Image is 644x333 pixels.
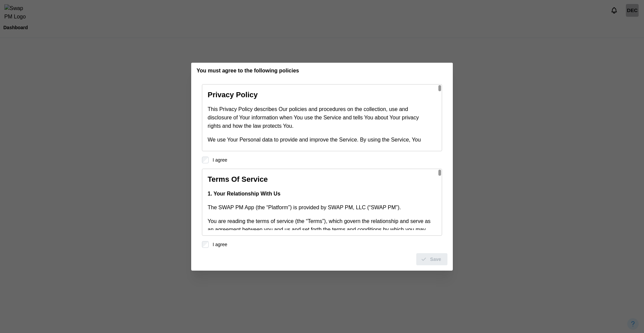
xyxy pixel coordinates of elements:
p: The SWAP PM App (the “Platform”) is provided by SWAP PM, LLC (“SWAP PM”). [208,204,432,212]
p: This Privacy Policy describes Our policies and procedures on the collection, use and disclosure o... [208,105,432,130]
p: We use Your Personal data to provide and improve the Service. By using the Service, You agree to ... [208,136,432,153]
strong: 1. Your Relationship With Us [208,191,280,197]
p: You are reading the terms of service (the “Terms”), which govern the relationship and serve as an... [208,217,432,284]
h2: You must agree to the following policies [197,68,299,73]
label: I agree [209,157,227,163]
h3: Privacy Policy [208,90,432,100]
h3: Terms Of Service [208,174,432,185]
label: I agree [209,241,227,248]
